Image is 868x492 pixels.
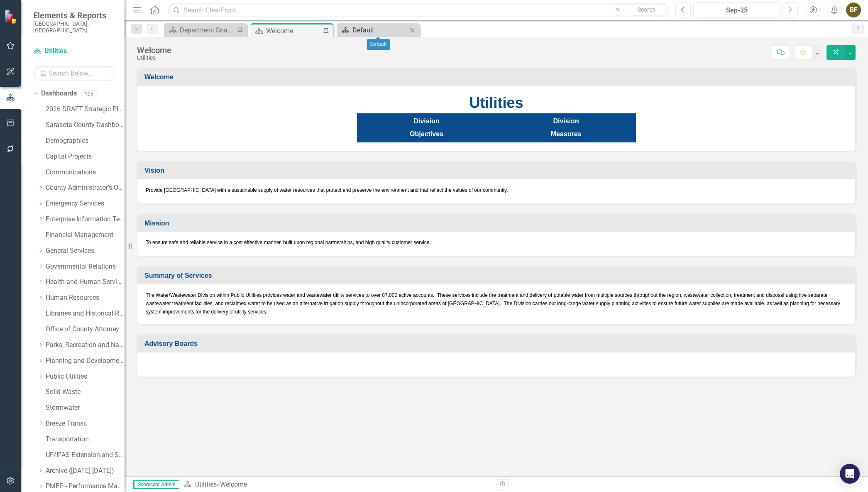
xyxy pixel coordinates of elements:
[46,293,125,303] a: Human Resources
[553,117,579,125] strong: Division
[413,118,439,125] a: Division
[46,246,125,256] a: General Services
[553,118,579,125] a: Division
[33,20,116,34] small: [GEOGRAPHIC_DATA], [GEOGRAPHIC_DATA]
[46,152,125,162] a: Capital Projects
[144,340,851,348] h3: Advisory Boards
[33,66,116,81] input: Search Below...
[46,387,125,397] a: Solid Waste
[46,403,125,413] a: Stormwater
[144,167,851,174] h3: Vision
[46,356,125,366] a: Planning and Development Services
[46,230,125,240] a: Financial Management
[41,89,77,98] a: Dashboards
[469,94,523,111] strong: Utilities
[46,309,125,318] a: Libraries and Historical Resources
[46,168,125,177] a: Communications
[195,480,217,488] a: Utilities
[4,10,19,24] img: ClearPoint Strategy
[410,131,443,137] a: Objectives
[352,25,407,35] div: Default
[133,480,179,489] span: Scorecard Admin
[81,90,97,97] div: 105
[144,73,851,81] h3: Welcome
[638,6,655,13] span: Search
[144,220,851,227] h3: Mission
[413,117,439,125] strong: Division
[146,240,431,245] span: To ensure safe and reliable service in a cost effective manner, built upon regional partnerships,...
[46,199,125,208] a: Emergency Services
[46,120,125,130] a: Sarasota County Dashboard
[146,187,508,193] span: Provide [GEOGRAPHIC_DATA] with a sustainable supply of water resources that protect and preserve ...
[46,450,125,460] a: UF/IFAS Extension and Sustainability
[166,25,235,35] a: Department Snapshot
[46,340,125,350] a: Parks, Recreation and Natural Resources
[137,46,171,55] div: Welcome
[146,292,840,315] span: The Water/Wastewater Division within Public Utilities provides water and wastewater utility servi...
[46,105,125,114] a: 2026 DRAFT Strategic Plan
[33,47,116,56] a: Utilities
[33,10,116,20] span: Elements & Reports
[46,277,125,287] a: Health and Human Services
[220,480,247,488] div: Welcome
[693,2,780,17] button: Sep-25
[266,26,321,36] div: Welcome
[367,39,390,50] div: Default
[626,4,667,16] button: Search
[168,3,669,17] input: Search ClearPoint...
[46,466,125,476] a: Archive ([DATE]-[DATE])
[46,419,125,428] a: Breeze Transit
[846,2,861,17] button: BF
[137,55,171,61] div: Utilities
[410,130,443,137] strong: Objectives
[46,435,125,444] a: Transportation
[46,262,125,272] a: Governmental Relations
[46,372,125,382] a: Public Utilities
[46,136,125,146] a: Demographics
[46,325,125,334] a: Office of County Attorney
[46,183,125,193] a: County Administrator's Office
[551,131,582,137] a: Measures
[339,25,407,35] a: Default
[46,215,125,224] a: Enterprise Information Technology
[183,480,490,490] div: »
[696,5,777,15] div: Sep-25
[46,482,125,491] a: PMEP - Performance Management Enhancement Program
[180,25,235,35] div: Department Snapshot
[144,272,851,279] h3: Summary of Services
[551,130,582,137] strong: Measures
[840,464,860,484] div: Open Intercom Messenger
